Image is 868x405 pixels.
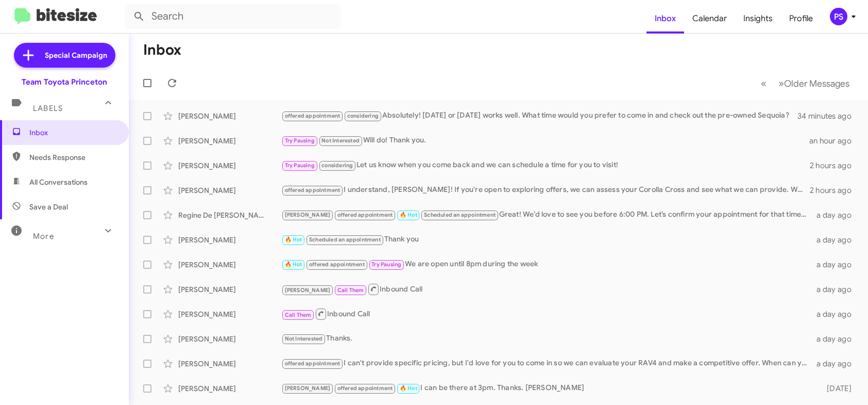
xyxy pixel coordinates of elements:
[45,50,107,60] span: Special Campaign
[778,77,784,90] span: »
[285,287,331,294] span: [PERSON_NAME]
[337,287,364,294] span: Call Them
[812,210,860,220] div: a day ago
[830,8,847,25] div: PS
[646,4,684,34] a: Inbox
[812,235,860,245] div: a day ago
[812,260,860,270] div: a day ago
[812,334,860,344] div: a day ago
[29,127,117,138] span: Inbox
[33,232,54,241] span: More
[285,335,323,342] span: Not Interested
[178,235,281,245] div: [PERSON_NAME]
[285,137,315,144] span: Try Pausing
[285,112,341,119] span: offered appointment
[424,212,496,218] span: Scheduled an appointment
[281,110,798,122] div: Absolutely! [DATE] or [DATE] works well. What time would you prefer to come in and check out the ...
[281,307,812,320] div: Inbound Call
[347,112,379,119] span: considering
[400,385,417,392] span: 🔥 Hot
[812,359,860,369] div: a day ago
[781,4,821,34] a: Profile
[285,187,341,193] span: offered appointment
[812,309,860,319] div: a day ago
[281,258,812,270] div: We are open until 8pm during the week
[309,236,381,243] span: Scheduled an appointment
[735,4,781,34] a: Insights
[285,212,331,218] span: [PERSON_NAME]
[400,212,417,218] span: 🔥 Hot
[281,135,809,147] div: Will do! Thank you.
[22,77,107,87] div: Team Toyota Princeton
[755,73,856,94] nav: Page navigation example
[14,43,115,68] a: Special Campaign
[285,261,302,268] span: 🔥 Hot
[178,210,281,220] div: Regine De [PERSON_NAME]
[309,261,365,268] span: offered appointment
[321,162,353,169] span: considering
[29,177,88,187] span: All Conversations
[178,185,281,196] div: [PERSON_NAME]
[810,185,860,196] div: 2 hours ago
[371,261,401,268] span: Try Pausing
[178,309,281,319] div: [PERSON_NAME]
[337,385,393,392] span: offered appointment
[321,137,360,144] span: Not Interested
[810,160,860,171] div: 2 hours ago
[281,159,810,171] div: Let us know when you come back and we can schedule a time for you to visit!
[143,42,181,58] h1: Inbox
[281,209,812,221] div: Great! We’d love to see you before 6:00 PM. Let’s confirm your appointment for that time. Looking...
[178,284,281,295] div: [PERSON_NAME]
[285,162,315,169] span: Try Pausing
[178,334,281,344] div: [PERSON_NAME]
[33,104,63,113] span: Labels
[281,358,812,369] div: I can't provide specific pricing, but I'd love for you to come in so we can evaluate your RAV4 an...
[812,383,860,394] div: [DATE]
[285,312,312,318] span: Call Them
[761,77,767,90] span: «
[178,160,281,171] div: [PERSON_NAME]
[281,283,812,296] div: Inbound Call
[178,359,281,369] div: [PERSON_NAME]
[281,184,810,196] div: I understand, [PERSON_NAME]! If you're open to exploring offers, we can assess your Corolla Cross...
[285,236,302,243] span: 🔥 Hot
[281,234,812,246] div: Thank you
[125,4,341,29] input: Search
[178,136,281,146] div: [PERSON_NAME]
[784,78,849,89] span: Older Messages
[285,360,341,367] span: offered appointment
[684,4,735,34] a: Calendar
[281,333,812,345] div: Thanks.
[755,73,773,94] button: Previous
[798,111,860,121] div: 34 minutes ago
[772,73,856,94] button: Next
[178,383,281,394] div: [PERSON_NAME]
[285,385,331,392] span: [PERSON_NAME]
[178,111,281,121] div: [PERSON_NAME]
[29,202,68,212] span: Save a Deal
[821,8,857,25] button: PS
[809,136,860,146] div: an hour ago
[812,284,860,295] div: a day ago
[281,382,812,394] div: I can be there at 3pm. Thanks. [PERSON_NAME]
[29,152,117,163] span: Needs Response
[178,260,281,270] div: [PERSON_NAME]
[337,212,393,218] span: offered appointment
